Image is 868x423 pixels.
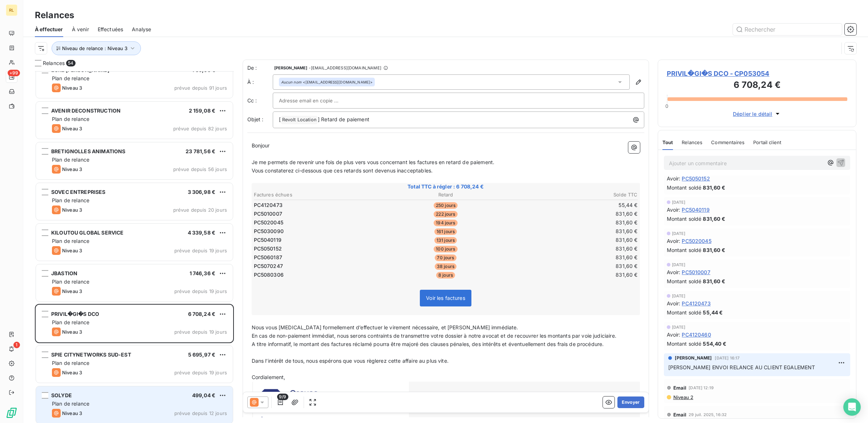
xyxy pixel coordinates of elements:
[281,116,317,124] span: Revolt Location
[703,277,725,285] span: 831,60 €
[281,80,373,85] div: <[EMAIL_ADDRESS][DOMAIN_NAME]>
[51,270,77,276] span: JBASTION
[247,78,273,86] label: À :
[52,319,89,325] span: Plan de relance
[52,278,89,285] span: Plan de relance
[672,200,686,204] span: [DATE]
[62,126,82,131] span: Niveau 3
[254,271,284,278] span: PC5080306
[426,295,465,301] span: Voir les factures
[252,374,285,380] span: Cordialement,
[715,356,739,360] span: [DATE] 16:17
[672,294,686,298] span: [DATE]
[318,116,369,122] span: ] Retard de paiement
[753,139,781,145] span: Portail client
[62,207,82,213] span: Niveau 3
[667,268,681,276] span: Avoir :
[52,197,89,203] span: Plan de relance
[434,202,458,209] span: 250 jours
[254,202,283,209] span: PC4120473
[689,412,727,417] span: 29 juil. 2025, 16:32
[252,142,270,149] span: Bonjour
[252,333,616,339] span: En cas de non-paiement immédiat, nous serons contraints de transmettre votre dossier à notre avoc...
[667,340,702,347] span: Montant soldé
[252,324,518,330] span: Nous vous [MEDICAL_DATA] formellement d’effectuer le virement nécessaire, et [PERSON_NAME] immédi...
[98,26,123,33] span: Effectuées
[843,398,861,416] div: Open Intercom Messenger
[682,300,710,307] span: PC4120473
[174,85,227,91] span: prévue depuis 91 jours
[62,45,127,51] span: Niveau de relance : Niveau 3
[703,215,725,223] span: 831,60 €
[733,24,842,35] input: Rechercher
[51,311,99,317] span: PRIVIL�GI�S DCO
[510,271,638,279] td: 831,60 €
[174,370,227,375] span: prévue depuis 19 jours
[173,207,227,213] span: prévue depuis 20 jours
[510,262,638,270] td: 831,60 €
[6,407,17,419] img: Logo LeanPay
[51,392,72,398] span: SOLYDE
[435,263,457,270] span: 38 jours
[667,175,681,182] span: Avoir :
[672,325,686,329] span: [DATE]
[689,386,714,390] span: [DATE] 12:19
[52,75,89,81] span: Plan de relance
[52,360,89,366] span: Plan de relance
[173,126,227,131] span: prévue depuis 82 jours
[174,410,227,416] span: prévue depuis 12 jours
[247,64,273,72] span: De :
[51,107,121,114] span: AVENIR DECONSTRUCTION
[436,272,455,278] span: 8 jours
[254,254,282,261] span: PC5060187
[189,107,216,114] span: 2 159,08 €
[252,358,449,364] span: Dans l’intérêt de tous, nous espérons que vous règlerez cette affaire au plus vite.
[52,400,89,407] span: Plan de relance
[35,71,234,423] div: grid
[673,412,687,418] span: Email
[188,351,216,358] span: 5 695,97 €
[252,159,495,165] span: Je me permets de revenir une fois de plus vers vous concernant les factures en retard de paiement.
[703,309,723,316] span: 55,44 €
[188,311,216,317] span: 6 708,24 €
[72,26,89,33] span: À venir
[274,66,308,70] span: [PERSON_NAME]
[62,329,82,335] span: Niveau 3
[8,70,20,76] span: +99
[254,263,283,270] span: PC5070247
[510,236,638,244] td: 831,60 €
[254,236,281,244] span: PC5040119
[434,246,457,252] span: 100 jours
[13,342,20,348] span: 1
[667,206,681,213] span: Avoir :
[279,116,281,122] span: [
[247,97,273,104] label: Cc :
[672,263,686,267] span: [DATE]
[510,253,638,261] td: 831,60 €
[510,201,638,209] td: 55,44 €
[51,148,125,154] span: BRETIGNOLLES ANIMATIONS
[254,245,282,252] span: PC5050152
[665,103,668,109] span: 0
[703,184,725,191] span: 831,60 €
[668,364,815,370] span: [PERSON_NAME] ENVOI RELANCE AU CLIENT EGALEMENT
[309,66,381,70] span: - [EMAIL_ADDRESS][DOMAIN_NAME]
[672,231,686,236] span: [DATE]
[733,110,772,118] span: Déplier le détail
[703,246,725,254] span: 831,60 €
[132,26,151,33] span: Analyse
[252,167,433,174] span: Vous constaterez ci-dessous que ces retards sont devenus inacceptables.
[434,220,457,226] span: 194 jours
[52,116,89,122] span: Plan de relance
[174,248,227,253] span: prévue depuis 19 jours
[667,184,702,191] span: Montant soldé
[62,248,82,253] span: Niveau 3
[253,183,639,190] span: Total TTC à régler : 6 708,24 €
[66,60,75,66] span: 54
[43,60,65,67] span: Relances
[434,211,457,217] span: 222 jours
[252,341,604,347] span: A titre informatif, le montant des factures réclamé pourra être majoré des clauses pénales, des i...
[510,227,638,235] td: 831,60 €
[667,246,702,254] span: Montant soldé
[703,340,726,347] span: 554,40 €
